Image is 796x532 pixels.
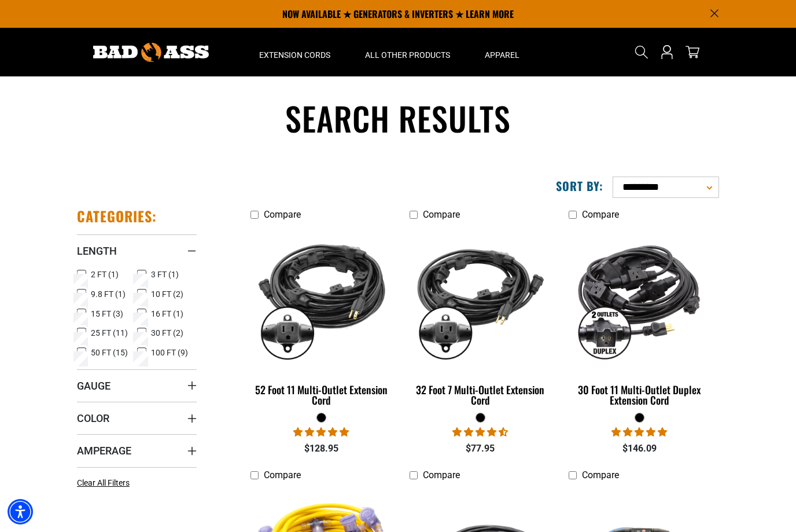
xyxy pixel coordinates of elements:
span: 15 FT (3) [91,310,123,318]
span: Compare [582,209,619,220]
summary: Apparel [467,28,537,76]
span: Compare [264,469,301,480]
span: 4.74 stars [452,427,508,438]
span: 2 FT (1) [91,270,119,278]
summary: Extension Cords [242,28,348,76]
span: 3 FT (1) [151,270,179,278]
span: Extension Cords [259,50,330,60]
img: black [249,232,395,365]
span: 9.8 FT (1) [91,290,126,298]
a: cart [683,45,702,59]
div: 32 Foot 7 Multi-Outlet Extension Cord [410,384,551,405]
div: 52 Foot 11 Multi-Outlet Extension Cord [250,384,392,405]
span: Gauge [77,379,110,392]
h1: Search results [77,97,719,140]
span: Amperage [77,444,131,457]
h2: Categories: [77,207,157,225]
img: black [566,232,712,365]
div: 30 Foot 11 Multi-Outlet Duplex Extension Cord [569,384,710,405]
span: Length [77,244,117,258]
div: $146.09 [569,442,710,456]
summary: Color [77,402,197,434]
span: Compare [423,209,460,220]
span: All Other Products [365,50,450,60]
span: 10 FT (2) [151,290,183,298]
div: $128.95 [250,442,392,456]
summary: All Other Products [348,28,467,76]
img: black [407,232,553,365]
span: 16 FT (1) [151,310,183,318]
span: Clear All Filters [77,478,130,487]
summary: Gauge [77,369,197,402]
a: black 30 Foot 11 Multi-Outlet Duplex Extension Cord [569,226,710,412]
div: Accessibility Menu [8,499,33,524]
span: Compare [423,469,460,480]
span: Compare [264,209,301,220]
span: Compare [582,469,619,480]
span: 5.00 stars [611,427,667,438]
img: Bad Ass Extension Cords [93,43,209,62]
a: Open this option [658,28,676,76]
a: black 32 Foot 7 Multi-Outlet Extension Cord [410,226,551,412]
a: Clear All Filters [77,477,134,489]
summary: Amperage [77,434,197,467]
span: 50 FT (15) [91,348,128,357]
summary: Search [632,43,651,61]
span: Color [77,412,109,425]
div: $77.95 [410,442,551,456]
span: Apparel [485,50,519,60]
span: 100 FT (9) [151,348,188,357]
span: 30 FT (2) [151,329,183,337]
span: 25 FT (11) [91,329,128,337]
a: black 52 Foot 11 Multi-Outlet Extension Cord [250,226,392,412]
summary: Length [77,234,197,267]
span: 4.95 stars [293,427,349,438]
label: Sort by: [556,178,603,193]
